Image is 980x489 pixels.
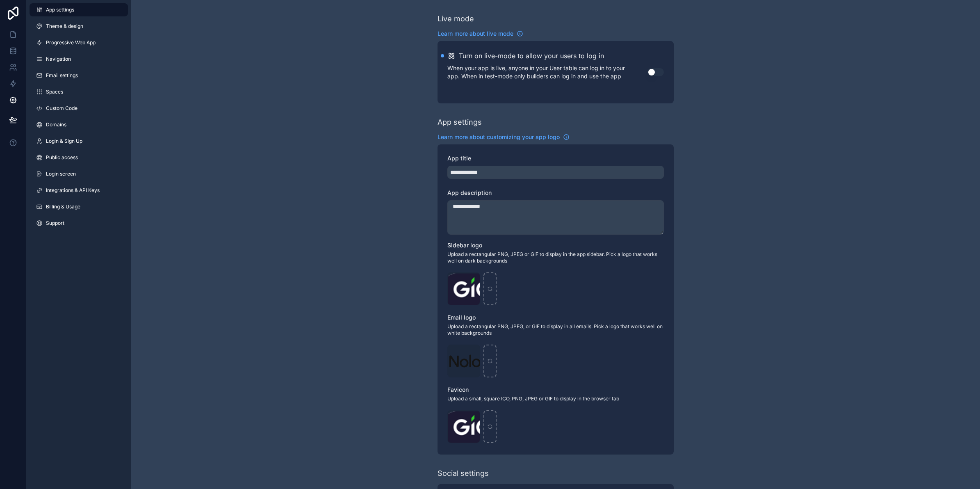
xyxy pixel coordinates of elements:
span: Upload a small, square ICO, PNG, JPEG or GIF to display in the browser tab [447,395,664,402]
a: Custom Code [30,102,128,115]
a: Email settings [30,69,128,82]
span: Progressive Web App [46,39,96,46]
div: Live mode [438,13,474,25]
span: App settings [46,7,74,13]
span: App description [447,189,492,196]
a: App settings [30,3,128,16]
div: Social settings [438,468,489,479]
a: Learn more about customizing your app logo [438,133,570,141]
span: Domains [46,121,66,128]
a: Login screen [30,167,128,181]
span: Learn more about live mode [438,30,513,38]
span: Upload a rectangular PNG, JPEG or GIF to display in the app sidebar. Pick a logo that works well ... [447,251,664,264]
a: Progressive Web App [30,36,128,49]
span: Integrations & API Keys [46,187,100,194]
a: Theme & design [30,20,128,33]
a: Domains [30,118,128,131]
a: Public access [30,151,128,164]
span: Billing & Usage [46,203,80,210]
span: Custom Code [46,105,77,112]
a: Navigation [30,53,128,66]
span: Theme & design [46,23,83,30]
span: Navigation [46,56,71,62]
span: Login & Sign Up [46,138,82,144]
a: Login & Sign Up [30,135,128,148]
span: Upload a rectangular PNG, JPEG, or GIF to display in all emails. Pick a logo that works well on w... [447,323,664,336]
a: Spaces [30,85,128,98]
h2: Turn on live-mode to allow your users to log in [459,51,604,61]
a: Support [30,217,128,230]
span: Support [46,220,64,226]
span: Favicon [447,386,469,393]
span: App title [447,155,471,162]
a: Integrations & API Keys [30,184,128,197]
span: Public access [46,154,78,161]
span: Sidebar logo [447,242,482,249]
div: App settings [438,117,482,128]
a: Learn more about live mode [438,30,523,38]
a: Billing & Usage [30,200,128,213]
span: Email settings [46,72,78,79]
span: Email logo [447,314,476,321]
span: Login screen [46,171,76,177]
span: Spaces [46,89,63,95]
p: When your app is live, anyone in your User table can log in to your app. When in test-mode only b... [447,64,647,80]
span: Learn more about customizing your app logo [438,133,560,141]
